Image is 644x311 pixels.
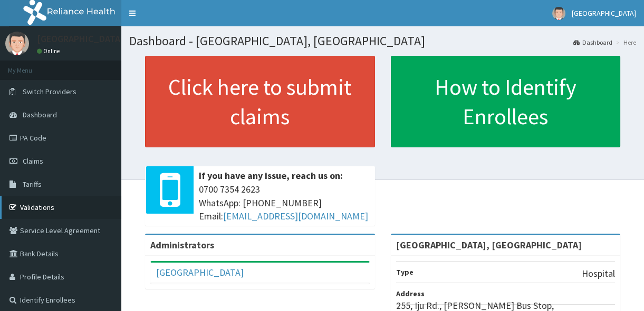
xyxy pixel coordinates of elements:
li: Here [613,38,636,47]
b: Administrators [150,239,214,251]
h1: Dashboard - [GEOGRAPHIC_DATA], [GEOGRAPHIC_DATA] [129,34,636,48]
a: [GEOGRAPHIC_DATA] [156,266,244,278]
p: [GEOGRAPHIC_DATA] [37,34,124,44]
span: Claims [23,156,43,166]
span: Dashboard [23,110,57,119]
strong: [GEOGRAPHIC_DATA], [GEOGRAPHIC_DATA] [396,239,582,251]
a: How to Identify Enrollees [391,56,621,147]
p: Hospital [582,267,615,280]
a: Online [37,47,62,55]
b: Type [396,267,414,277]
span: 0700 7354 2623 WhatsApp: [PHONE_NUMBER] Email: [199,183,370,223]
img: User Image [552,7,565,20]
span: Switch Providers [23,87,76,96]
a: Dashboard [573,38,612,47]
span: Tariffs [23,179,42,189]
img: User Image [5,32,29,55]
b: If you have any issue, reach us on: [199,169,343,182]
a: [EMAIL_ADDRESS][DOMAIN_NAME] [223,210,368,222]
b: Address [396,289,425,298]
span: [GEOGRAPHIC_DATA] [572,8,636,18]
a: Click here to submit claims [145,56,375,147]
